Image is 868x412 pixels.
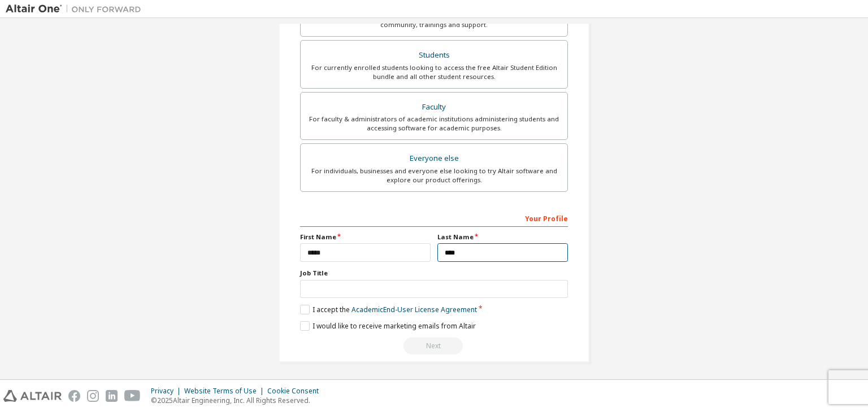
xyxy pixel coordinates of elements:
div: For individuals, businesses and everyone else looking to try Altair software and explore our prod... [307,166,561,185]
div: Privacy [151,387,184,396]
label: First Name [300,233,431,242]
img: youtube.svg [124,390,141,402]
div: For faculty & administrators of academic institutions administering students and accessing softwa... [307,115,561,133]
div: Everyone else [307,151,561,166]
label: Job Title [300,269,568,278]
img: altair_logo.svg [3,390,62,402]
div: Faculty [307,99,561,115]
img: instagram.svg [87,390,99,402]
div: Read and acccept EULA to continue [300,338,568,354]
label: I accept the [300,305,477,314]
img: facebook.svg [68,390,80,402]
div: Cookie Consent [267,387,325,396]
div: For currently enrolled students looking to access the free Altair Student Edition bundle and all ... [307,63,561,81]
label: Last Name [437,233,568,242]
img: Altair One [6,3,147,15]
p: © 2025 Altair Engineering, Inc. All Rights Reserved. [151,396,325,405]
label: I would like to receive marketing emails from Altair [300,321,476,331]
div: Your Profile [300,209,568,227]
div: Students [307,47,561,63]
div: Website Terms of Use [184,387,267,396]
img: linkedin.svg [106,390,118,402]
a: Academic End-User License Agreement [351,305,477,314]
